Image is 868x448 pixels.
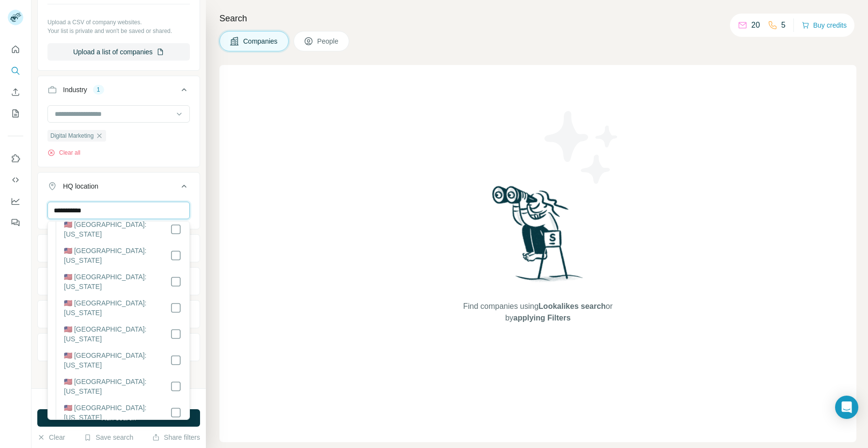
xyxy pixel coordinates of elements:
[152,432,200,442] button: Share filters
[8,105,23,122] button: My lists
[63,85,87,95] div: Industry
[47,27,190,35] p: Your list is private and won't be saved or shared.
[63,181,98,191] div: HQ location
[38,303,200,326] button: Technologies
[47,43,190,61] button: Upload a list of companies
[243,36,279,46] span: Companies
[539,302,606,310] span: Lookalikes search
[64,377,170,396] label: 🇺🇸 [GEOGRAPHIC_DATA]: [US_STATE]
[38,175,200,202] button: HQ location
[93,85,104,94] div: 1
[64,403,170,422] label: 🇺🇸 [GEOGRAPHIC_DATA]: [US_STATE]
[8,62,23,80] button: Search
[64,324,170,344] label: 🇺🇸 [GEOGRAPHIC_DATA]: [US_STATE]
[8,83,23,101] button: Enrich CSV
[38,270,200,293] button: Employees (size)
[38,78,200,105] button: Industry1
[38,336,200,359] button: Keywords
[8,214,23,231] button: Feedback
[513,314,571,322] span: applying Filters
[8,41,23,58] button: Quick start
[37,409,200,427] button: Run search
[64,220,170,239] label: 🇺🇸 [GEOGRAPHIC_DATA]: [US_STATE]
[64,298,170,318] label: 🇺🇸 [GEOGRAPHIC_DATA]: [US_STATE]
[751,19,760,31] p: 20
[84,432,133,442] button: Save search
[8,192,23,210] button: Dashboard
[835,396,858,419] div: Open Intercom Messenger
[781,19,786,31] p: 5
[64,272,170,291] label: 🇺🇸 [GEOGRAPHIC_DATA]: [US_STATE]
[37,432,65,442] button: Clear
[38,237,200,260] button: Annual revenue ($)
[64,246,170,265] label: 🇺🇸 [GEOGRAPHIC_DATA]: [US_STATE]
[50,131,93,140] span: Digital Marketing
[317,36,340,46] span: People
[8,171,23,189] button: Use Surfe API
[47,18,190,27] p: Upload a CSV of company websites.
[460,301,615,324] span: Find companies using or by
[219,12,856,25] h4: Search
[47,148,80,157] button: Clear all
[802,18,847,32] button: Buy credits
[64,351,170,370] label: 🇺🇸 [GEOGRAPHIC_DATA]: [US_STATE]
[8,150,23,167] button: Use Surfe on LinkedIn
[488,183,589,291] img: Surfe Illustration - Woman searching with binoculars
[538,104,625,191] img: Surfe Illustration - Stars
